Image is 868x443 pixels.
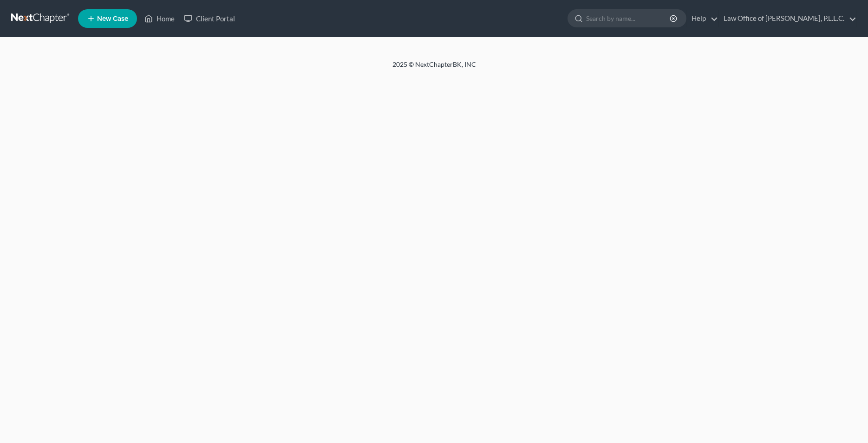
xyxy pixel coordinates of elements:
span: New Case [97,15,128,22]
a: Home [140,10,179,27]
a: Law Office of [PERSON_NAME], P.L.L.C. [719,10,856,27]
a: Client Portal [179,10,240,27]
a: Help [687,10,718,27]
input: Search by name... [586,10,671,27]
div: 2025 © NextChapterBK, INC [170,60,699,77]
